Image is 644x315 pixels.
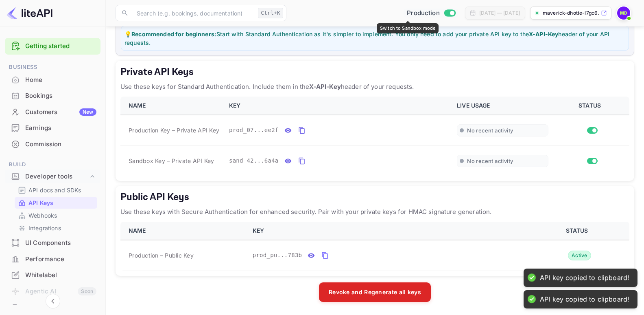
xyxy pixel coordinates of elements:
span: prod_07...ee2f [229,126,279,134]
div: API docs and SDKs [15,184,97,196]
input: Search (e.g. bookings, documentation) [132,5,255,21]
span: prod_pu...783b [253,251,302,260]
a: Webhooks [18,211,94,220]
a: API Keys [18,198,94,207]
p: 💡 Start with Standard Authentication as it's simpler to implement. You only need to add your priv... [124,30,625,47]
div: Switch to Sandbox mode [404,9,458,18]
div: API key copied to clipboard! [540,273,629,282]
span: Production Key – Private API Key [129,126,219,134]
strong: X-API-Key [309,83,341,90]
strong: Recommended for beginners: [131,31,216,37]
div: Bookings [25,91,96,101]
a: Getting started [25,42,96,51]
div: API key copied to clipboard! [540,295,629,304]
a: Whitelabel [5,267,100,282]
div: Performance [25,255,96,264]
strong: X-API-Key [529,31,558,37]
p: Use these keys with Secure Authentication for enhanced security. Pair with your private keys for ... [120,207,629,217]
div: Bookings [5,88,100,104]
p: Use these keys for Standard Authentication. Include them in the header of your requests. [120,82,629,92]
div: Whitelabel [5,267,100,283]
div: [DATE] — [DATE] [479,9,520,17]
div: Switch to Sandbox mode [377,23,439,33]
a: Earnings [5,120,100,135]
p: Integrations [28,224,61,232]
button: Revoke and Regenerate all keys [319,282,431,302]
a: API docs and SDKs [18,186,94,194]
div: Ctrl+K [258,8,283,18]
div: Earnings [5,120,100,136]
img: Maverick Dhotte [617,7,630,20]
div: Performance [5,251,100,267]
table: public api keys table [120,222,629,271]
span: Production – Public Key [129,251,194,260]
th: LIVE USAGE [452,97,553,115]
a: CustomersNew [5,104,100,119]
div: Commission [25,140,96,149]
th: KEY [224,97,452,115]
div: Webhooks [15,209,97,221]
div: Getting started [5,38,100,55]
span: sand_42...6a4a [229,156,279,165]
div: Home [25,75,96,85]
h5: Public API Keys [120,191,629,204]
p: Webhooks [28,211,57,220]
div: Commission [5,137,100,152]
div: Developer tools [5,170,100,184]
span: No recent activity [467,127,513,134]
a: Integrations [18,224,94,232]
div: UI Components [25,238,96,248]
div: Active [568,251,591,260]
div: New [79,108,96,116]
div: Home [5,72,100,88]
table: private api keys table [120,97,629,176]
a: Performance [5,251,100,267]
p: API Keys [28,198,53,207]
span: Business [5,63,100,72]
span: Build [5,160,100,169]
button: Collapse navigation [46,294,60,308]
a: Commission [5,137,100,152]
th: STATUS [528,222,629,240]
div: Developer tools [25,172,88,181]
th: NAME [120,222,248,240]
div: Integrations [15,222,97,234]
div: Whitelabel [25,271,96,280]
img: LiteAPI logo [7,7,52,20]
p: maverick-dhotte-l7gc6.... [543,9,599,17]
div: Customers [25,108,96,117]
div: CustomersNew [5,104,100,120]
a: Home [5,72,100,87]
div: API Logs [25,304,96,313]
span: Sandbox Key – Private API Key [129,156,214,165]
th: NAME [120,97,224,115]
div: API Keys [15,197,97,209]
span: No recent activity [467,158,513,165]
div: UI Components [5,235,100,251]
th: STATUS [553,97,629,115]
a: Bookings [5,88,100,103]
p: API docs and SDKs [28,186,81,194]
div: Earnings [25,123,96,133]
th: KEY [248,222,528,240]
h5: Private API Keys [120,66,629,79]
span: Production [407,9,440,18]
a: UI Components [5,235,100,250]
